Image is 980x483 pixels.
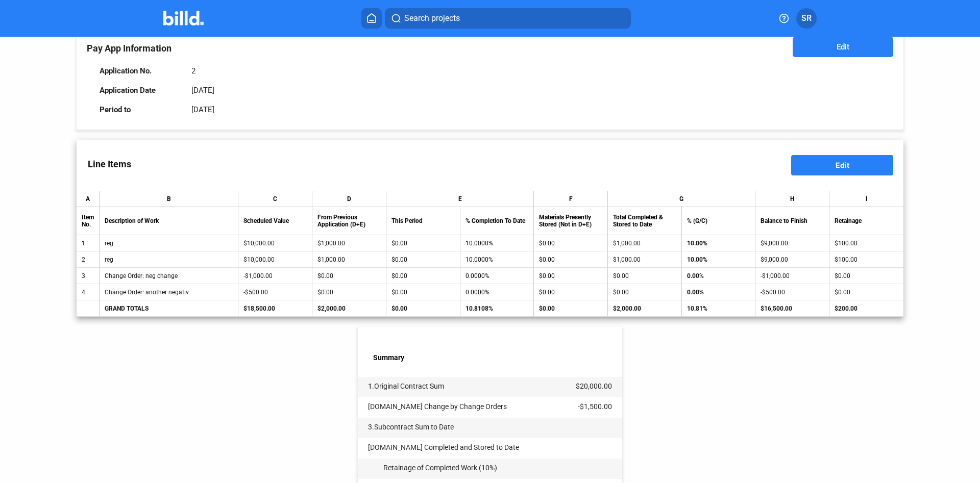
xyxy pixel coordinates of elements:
[191,86,214,95] div: [DATE]
[385,8,631,29] button: Search projects
[82,289,94,296] div: 4
[105,240,233,247] div: reg
[682,284,756,300] td: 0.00%
[835,272,898,279] div: $0.00
[835,240,898,247] div: $100.00
[761,240,824,247] div: $9,000.00
[100,86,181,95] div: Application Date
[368,402,507,411] span: [DOMAIN_NAME] Change by Change Orders
[576,377,622,390] td: $20,000.00
[163,11,204,26] img: Billd Company Logo
[682,300,756,317] td: 10.81%
[682,235,756,251] td: 10.00%
[312,207,386,235] th: From Previous Application (D+E)
[578,397,622,411] td: -$1,500.00
[755,191,829,207] th: H
[368,382,444,390] span: 1.Original Contract Sum
[100,105,181,114] div: Period to
[682,268,756,284] td: 0.00%
[793,37,893,57] button: Edit
[312,300,386,317] td: $2,000.00
[386,207,460,235] th: This Period
[386,191,534,207] th: E
[761,256,824,263] div: $9,000.00
[238,207,312,235] th: Scheduled Value
[534,191,608,207] th: F
[100,207,238,235] th: Description of Work
[755,207,829,235] th: Balance to Finish
[534,207,608,235] th: Materials Presently Stored (Not in D+E)
[243,256,307,263] div: $10,000.00
[368,423,454,431] span: 3.Subcontract Sum to Date
[829,207,903,235] th: Retainage
[386,300,460,317] td: $0.00
[238,300,312,317] td: $18,500.00
[243,289,307,296] div: -$500.00
[373,353,622,364] label: Summary
[613,289,676,296] div: $0.00
[460,300,534,317] td: 10.8108%
[368,464,497,472] span: Retainage of Completed Work (10%)
[105,289,233,296] div: Change Order: another negativ
[761,289,824,296] div: -$500.00
[77,191,100,207] th: A
[100,191,238,207] th: B
[238,191,312,207] th: C
[317,240,381,247] div: $1,000.00
[100,300,238,317] td: GRAND TOTALS
[460,207,534,235] th: % Completion To Date
[368,443,519,451] span: [DOMAIN_NAME] Completed and Stored to Date
[77,148,142,180] label: Line Items
[682,251,756,268] td: 10.00%
[191,66,195,75] div: 2
[608,191,755,207] th: G
[105,256,233,263] div: reg
[191,105,214,114] div: [DATE]
[243,272,307,279] div: -$1,000.00
[317,289,381,296] div: $0.00
[82,272,94,279] div: 3
[608,207,682,235] th: Total Completed & Stored to Date
[837,42,849,52] span: Edit
[534,300,608,317] td: $0.00
[791,155,893,175] button: Edit
[82,256,94,263] div: 2
[835,256,898,263] div: $100.00
[613,240,676,247] div: $1,000.00
[613,272,676,279] div: $0.00
[836,161,849,169] span: Edit
[82,240,94,247] div: 1
[404,12,460,24] span: Search projects
[829,300,903,317] td: $200.00
[796,8,817,29] button: SR
[801,12,812,24] span: SR
[312,191,386,207] th: D
[835,289,898,296] div: $0.00
[317,256,381,263] div: $1,000.00
[613,256,676,263] div: $1,000.00
[829,191,903,207] th: I
[77,207,100,235] th: Item No.
[761,272,824,279] div: -$1,000.00
[682,207,756,235] th: % (G/C)
[87,43,171,54] span: Pay App Information
[105,272,233,279] div: Change Order: neg change
[608,300,682,317] td: $2,000.00
[243,240,307,247] div: $10,000.00
[317,272,381,279] div: $0.00
[100,66,181,75] div: Application No.
[755,300,829,317] td: $16,500.00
